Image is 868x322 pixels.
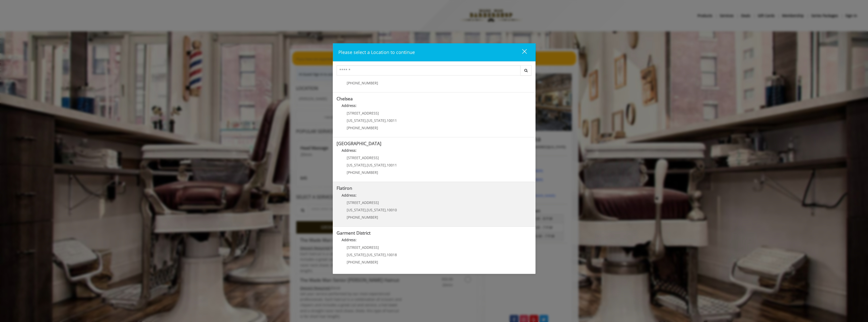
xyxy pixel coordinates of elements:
[347,260,378,264] span: [PHONE_NUMBER]
[342,237,357,242] b: Address:
[387,252,397,257] span: 10018
[342,103,357,108] b: Address:
[347,125,378,130] span: [PHONE_NUMBER]
[386,163,387,167] span: ,
[347,200,379,205] span: [STREET_ADDRESS]
[337,230,371,236] b: Garment District
[347,111,379,116] span: [STREET_ADDRESS]
[347,252,366,257] span: [US_STATE]
[367,163,386,167] span: [US_STATE]
[386,207,387,212] span: ,
[386,118,387,123] span: ,
[342,193,357,198] b: Address:
[338,49,415,55] span: Please select a Location to continue
[347,118,366,123] span: [US_STATE]
[367,118,386,123] span: [US_STATE]
[386,252,387,257] span: ,
[347,245,379,250] span: [STREET_ADDRESS]
[513,47,530,58] button: close dialog
[347,81,378,85] span: [PHONE_NUMBER]
[366,118,367,123] span: ,
[387,163,397,167] span: 10011
[337,65,532,78] div: Center Select
[337,185,352,191] b: Flatiron
[347,207,366,212] span: [US_STATE]
[347,215,378,220] span: [PHONE_NUMBER]
[366,207,367,212] span: ,
[366,252,367,257] span: ,
[367,252,386,257] span: [US_STATE]
[337,140,381,146] b: [GEOGRAPHIC_DATA]
[523,69,529,72] i: Search button
[387,207,397,212] span: 10010
[342,148,357,153] b: Address:
[337,65,521,75] input: Search Center
[367,207,386,212] span: [US_STATE]
[337,96,353,102] b: Chelsea
[387,118,397,123] span: 10011
[347,163,366,167] span: [US_STATE]
[347,155,379,160] span: [STREET_ADDRESS]
[347,170,378,175] span: [PHONE_NUMBER]
[516,49,526,56] div: close dialog
[366,163,367,167] span: ,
